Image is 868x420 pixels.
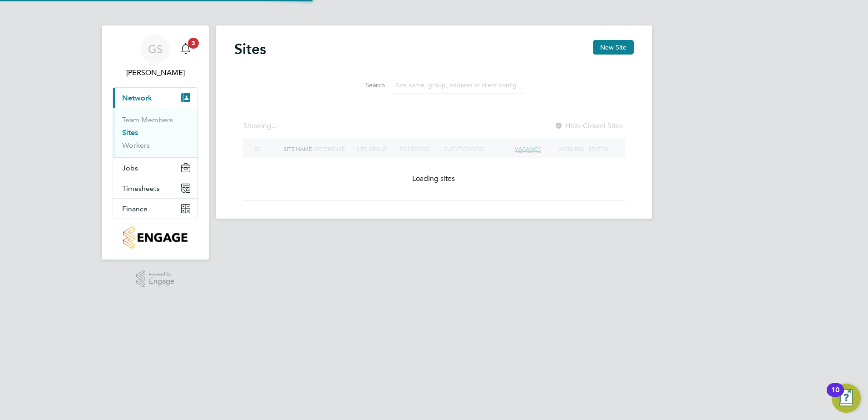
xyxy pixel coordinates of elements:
[122,164,138,172] span: Jobs
[122,115,173,124] a: Team Members
[113,35,198,78] a: GS[PERSON_NAME]
[113,67,198,78] span: Gurraj Singh
[234,40,266,58] h2: Sites
[123,226,187,249] img: countryside-properties-logo-retina.png
[122,205,148,213] span: Finance
[831,390,839,402] div: 10
[271,121,277,130] span: ...
[149,270,174,278] span: Powered by
[177,35,195,64] a: 3
[102,25,209,260] nav: Main navigation
[188,38,199,49] span: 3
[113,108,197,157] div: Network
[113,88,197,108] button: Network
[593,40,634,55] button: New Site
[391,76,524,94] input: Site name, group, address or client config
[832,384,861,413] button: Open Resource Center, 10 new notifications
[122,128,138,137] a: Sites
[243,121,279,131] div: Showing
[113,158,197,178] button: Jobs
[113,199,197,219] button: Finance
[148,43,163,55] span: GS
[113,178,197,198] button: Timesheets
[136,270,175,288] a: Powered byEngage
[554,121,623,130] label: Hide Closed Sites
[149,278,174,285] span: Engage
[113,226,198,249] a: Go to home page
[122,141,150,150] a: Workers
[122,184,160,193] span: Timesheets
[344,81,385,89] label: Search
[122,94,152,102] span: Network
